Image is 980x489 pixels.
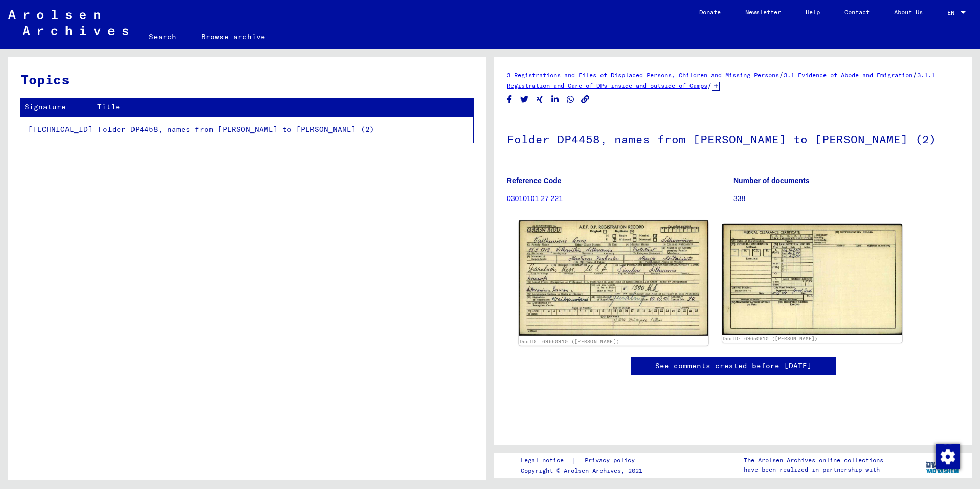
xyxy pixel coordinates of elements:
img: Arolsen_neg.svg [8,10,128,35]
span: / [707,81,712,90]
span: / [779,70,784,79]
th: Signature [20,98,93,116]
td: [TECHNICAL_ID] [20,116,93,143]
button: Share on LinkedIn [550,93,561,106]
a: Privacy policy [576,455,647,466]
div: | [521,455,647,466]
b: Reference Code [507,176,562,185]
a: Search [137,25,189,49]
a: Browse archive [189,25,278,49]
a: 03010101 27 221 [507,194,563,203]
a: DocID: 69650910 ([PERSON_NAME]) [723,336,818,341]
a: DocID: 69650910 ([PERSON_NAME]) [520,339,619,345]
span: / [912,70,917,79]
th: Title [93,98,473,116]
button: Share on WhatsApp [565,93,576,106]
p: The Arolsen Archives online collections [744,456,883,465]
td: Folder DP4458, names from [PERSON_NAME] to [PERSON_NAME] (2) [93,116,473,143]
a: 3 Registrations and Files of Displaced Persons, Children and Missing Persons [507,71,779,79]
button: Share on Twitter [519,93,530,106]
button: Share on Facebook [504,93,515,106]
p: 338 [733,193,960,204]
h3: Topics [20,70,473,90]
p: have been realized in partnership with [744,465,883,474]
button: Copy link [580,93,591,106]
button: Share on Xing [534,93,545,106]
img: 002.jpg [722,224,903,335]
p: Copyright © Arolsen Archives, 2021 [521,466,647,475]
b: Number of documents [733,176,810,185]
a: Legal notice [521,455,572,466]
img: Change consent [936,444,960,469]
h1: Folder DP4458, names from [PERSON_NAME] to [PERSON_NAME] (2) [507,116,960,161]
a: 3.1 Evidence of Abode and Emigration [784,71,912,79]
img: 001.jpg [519,220,708,336]
a: See comments created before [DATE] [655,361,812,371]
span: EN [947,9,959,16]
img: yv_logo.png [924,452,962,478]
